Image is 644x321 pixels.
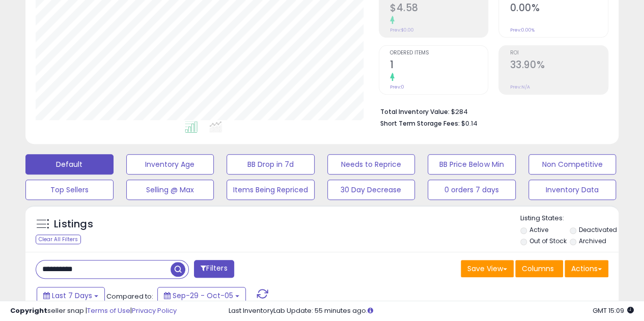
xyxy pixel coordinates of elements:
[510,50,608,56] span: ROI
[522,264,554,274] span: Columns
[510,27,534,33] small: Prev: 0.00%
[25,180,114,200] button: Top Sellers
[528,180,617,200] button: Inventory Data
[126,180,214,200] button: Selling @ Max
[227,154,315,174] button: BB Drop in 7d
[390,84,404,90] small: Prev: 0
[390,2,488,16] h2: $4.58
[461,260,514,277] button: Save View
[380,105,601,117] li: $284
[52,290,92,301] span: Last 7 Days
[593,306,634,315] span: 2025-10-13 15:09 GMT
[327,180,415,200] button: 30 Day Decrease
[173,290,233,301] span: Sep-29 - Oct-05
[390,59,488,73] h2: 1
[25,154,114,174] button: Default
[529,237,566,245] label: Out of Stock
[510,84,529,90] small: Prev: N/A
[520,214,619,223] p: Listing States:
[528,154,617,174] button: Non Competitive
[87,306,130,315] a: Terms of Use
[510,2,608,16] h2: 0.00%
[380,119,460,128] b: Short Term Storage Fees:
[194,260,234,278] button: Filters
[529,225,548,234] label: Active
[54,217,93,231] h5: Listings
[10,306,177,316] div: seller snap | |
[10,306,47,315] strong: Copyright
[428,180,516,200] button: 0 orders 7 days
[229,306,634,316] div: Last InventoryLab Update: 55 minutes ago.
[132,306,177,315] a: Privacy Policy
[390,50,488,56] span: Ordered Items
[126,154,214,174] button: Inventory Age
[565,260,608,277] button: Actions
[36,235,81,244] div: Clear All Filters
[37,287,105,304] button: Last 7 Days
[327,154,415,174] button: Needs to Reprice
[428,154,516,174] button: BB Price Below Min
[579,225,617,234] label: Deactivated
[157,287,246,304] button: Sep-29 - Oct-05
[510,59,608,73] h2: 33.90%
[579,237,606,245] label: Archived
[106,291,153,301] span: Compared to:
[390,27,414,33] small: Prev: $0.00
[380,107,450,116] b: Total Inventory Value:
[515,260,563,277] button: Columns
[461,119,478,128] span: $0.14
[227,180,315,200] button: Items Being Repriced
